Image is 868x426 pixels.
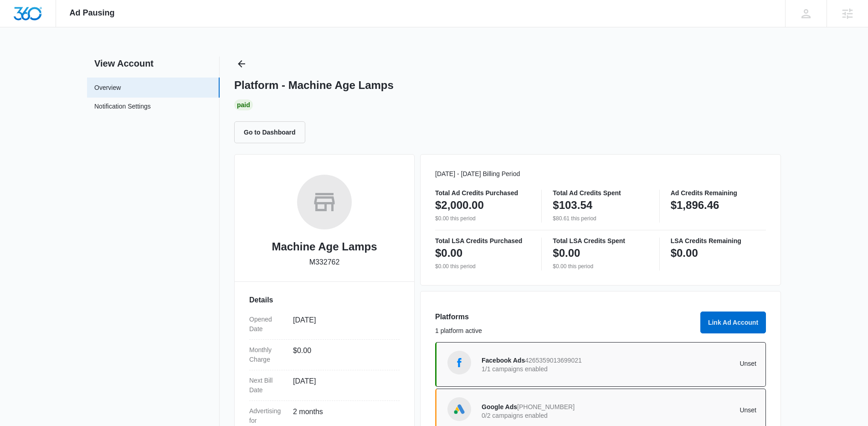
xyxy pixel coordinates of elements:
h2: View Account [87,57,220,70]
span: [PHONE_NUMBER] [517,403,575,410]
span: Ad Pausing [70,8,115,18]
p: M332762 [309,257,340,268]
h1: Platform - Machine Age Lamps [234,78,394,92]
dd: 2 months [293,406,392,426]
div: Opened Date[DATE] [249,309,400,340]
p: $0.00 [435,246,462,260]
img: Google Ads [452,402,466,416]
p: $103.54 [553,198,592,213]
dd: [DATE] [293,376,392,395]
dd: $0.00 [293,345,392,364]
dt: Monthly Charge [249,345,286,364]
h3: Details [249,295,400,306]
a: Facebook AdsFacebook Ads42653590136990211/1 campaigns enabledUnset [435,342,766,387]
span: Facebook Ads [482,357,525,364]
div: Monthly Charge$0.00 [249,340,400,370]
dd: [DATE] [293,315,392,334]
p: $0.00 this period [435,214,530,223]
p: $0.00 [553,246,580,260]
a: Go to Dashboard [234,128,311,136]
a: Notification Settings [94,102,151,114]
p: 1/1 campaigns enabled [482,366,619,372]
p: $0.00 this period [435,262,530,270]
p: Total Ad Credits Spent [553,190,648,196]
span: 4265359013699021 [525,357,582,364]
h2: Machine Age Lamps [272,239,377,255]
div: Paid [234,99,253,110]
button: Link Ad Account [700,312,766,333]
p: Total LSA Credits Purchased [435,238,530,244]
p: $80.61 this period [553,214,648,223]
a: Overview [94,83,121,93]
p: $2,000.00 [435,198,484,213]
dt: Advertising for [249,406,286,426]
p: $1,896.46 [671,198,719,213]
p: Ad Credits Remaining [671,190,766,196]
p: Unset [619,407,757,413]
p: Total Ad Credits Purchased [435,190,530,196]
h3: Platforms [435,312,695,322]
dt: Next Bill Date [249,376,286,395]
button: Go to Dashboard [234,121,305,143]
button: Back [234,57,249,71]
img: Facebook Ads [452,356,466,369]
div: Next Bill Date[DATE] [249,370,400,401]
p: Unset [619,360,757,367]
p: Total LSA Credits Spent [553,238,648,244]
p: LSA Credits Remaining [671,238,766,244]
p: 1 platform active [435,326,695,336]
dt: Opened Date [249,315,286,334]
p: $0.00 this period [553,262,648,270]
span: Google Ads [482,403,517,410]
p: 0/2 campaigns enabled [482,412,619,419]
p: $0.00 [671,246,698,260]
p: [DATE] - [DATE] Billing Period [435,169,766,179]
